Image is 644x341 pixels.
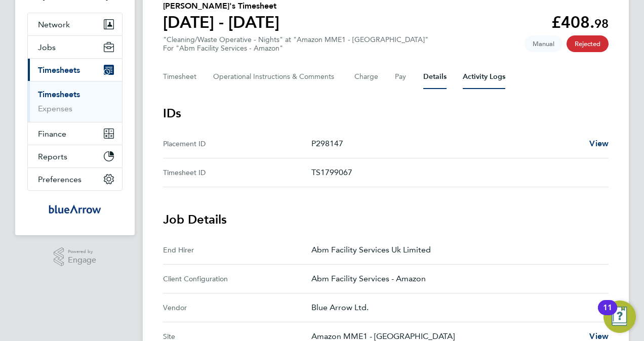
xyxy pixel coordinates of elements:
p: Abm Facility Services - Amazon [311,273,600,285]
p: Abm Facility Services Uk Limited [311,244,600,256]
img: bluearrow-logo-retina.png [49,201,101,217]
h1: [DATE] - [DATE] [163,12,279,32]
div: 11 [603,308,612,321]
button: Reports [28,145,122,167]
span: Finance [38,129,66,139]
div: "Cleaning/Waste Operative - Nights" at "Amazon MME1 - [GEOGRAPHIC_DATA]" [163,35,428,53]
span: Engage [68,256,96,265]
div: Placement ID [163,138,311,150]
a: Timesheets [38,90,80,99]
a: Powered byEngage [54,247,97,267]
span: View [589,331,609,341]
button: Operational Instructions & Comments [213,65,338,89]
span: Timesheets [38,65,80,75]
div: Vendor [163,302,311,314]
span: Reports [38,152,67,161]
span: Powered by [68,247,96,256]
app-decimal: £408. [551,13,609,32]
div: End Hirer [163,244,311,256]
button: Timesheet [163,65,197,89]
button: Finance [28,122,122,145]
button: Activity Logs [463,65,505,89]
button: Network [28,13,122,35]
button: Charge [354,65,379,89]
div: Timesheet ID [163,166,311,179]
span: Jobs [38,42,56,52]
span: 98 [594,16,609,31]
p: TS1799067 [311,166,600,179]
h3: IDs [163,105,609,121]
div: For "Abm Facility Services - Amazon" [163,44,428,53]
button: Preferences [28,168,122,190]
button: Timesheets [28,59,122,81]
div: Client Configuration [163,273,311,285]
div: Timesheets [28,81,122,122]
button: Jobs [28,36,122,58]
span: View [589,139,609,148]
a: Go to home page [27,201,123,217]
button: Pay [395,65,407,89]
p: P298147 [311,138,581,150]
a: Expenses [38,104,72,113]
h3: Job Details [163,211,609,228]
span: Network [38,20,70,29]
span: This timesheet was manually created. [525,35,562,52]
button: Details [423,65,447,89]
p: Blue Arrow Ltd. [311,302,600,314]
button: Open Resource Center, 11 new notifications [603,301,636,333]
span: Preferences [38,175,82,184]
a: View [589,138,609,150]
span: This timesheet has been rejected. [567,35,609,52]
